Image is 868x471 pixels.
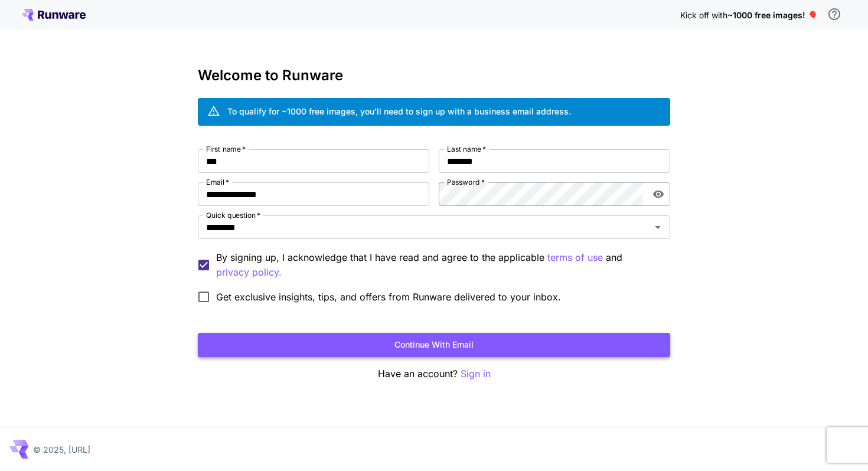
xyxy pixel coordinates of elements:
[650,219,666,235] button: Open
[447,177,485,187] label: Password
[198,367,670,381] p: Have an account?
[206,210,260,220] label: Quick question
[823,2,846,26] button: In order to qualify for free credit, you need to sign up with a business email address and click ...
[461,367,491,381] button: Sign in
[547,250,603,265] p: terms of use
[33,443,90,456] p: © 2025, [URL]
[216,250,661,280] p: By signing up, I acknowledge that I have read and agree to the applicable and
[206,177,229,187] label: Email
[216,290,561,304] span: Get exclusive insights, tips, and offers from Runware delivered to your inbox.
[216,265,282,280] p: privacy policy.
[198,67,670,84] h3: Welcome to Runware
[547,250,603,265] button: By signing up, I acknowledge that I have read and agree to the applicable and privacy policy.
[648,184,669,205] button: toggle password visibility
[727,10,818,20] span: ~1000 free images! 🎈
[227,105,571,117] div: To qualify for ~1000 free images, you’ll need to sign up with a business email address.
[447,144,486,154] label: Last name
[198,333,670,357] button: Continue with email
[216,265,282,280] button: By signing up, I acknowledge that I have read and agree to the applicable terms of use and
[206,144,246,154] label: First name
[680,10,727,20] span: Kick off with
